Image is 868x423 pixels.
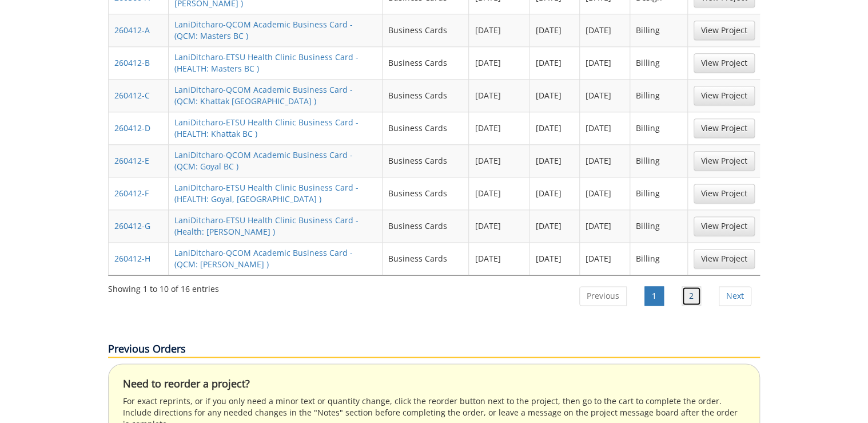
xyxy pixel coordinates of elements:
[529,144,580,177] td: [DATE]
[383,79,469,112] td: Business Cards
[529,177,580,209] td: [DATE]
[123,378,745,390] h4: Need to reorder a project?
[529,14,580,46] td: [DATE]
[630,144,688,177] td: Billing
[108,279,219,295] div: Showing 1 to 10 of 16 entries
[719,286,751,306] a: Next
[469,144,529,177] td: [DATE]
[174,149,353,172] a: LaniDitcharo-QCOM Academic Business Card - (QCM: Goyal BC )
[383,177,469,209] td: Business Cards
[469,242,529,275] td: [DATE]
[580,14,630,46] td: [DATE]
[580,46,630,79] td: [DATE]
[580,177,630,209] td: [DATE]
[114,155,149,166] a: 260412-E
[383,242,469,275] td: Business Cards
[694,86,755,105] a: View Project
[114,253,150,264] a: 260412-H
[469,46,529,79] td: [DATE]
[383,46,469,79] td: Business Cards
[469,14,529,46] td: [DATE]
[529,46,580,79] td: [DATE]
[630,177,688,209] td: Billing
[114,122,150,133] a: 260412-D
[682,286,701,306] a: 2
[114,188,149,199] a: 260412-F
[580,112,630,144] td: [DATE]
[383,14,469,46] td: Business Cards
[694,53,755,73] a: View Project
[630,79,688,112] td: Billing
[694,216,755,236] a: View Project
[174,19,353,41] a: LaniDitcharo-QCOM Academic Business Card - (QCM: Masters BC )
[694,118,755,138] a: View Project
[108,342,760,358] p: Previous Orders
[644,286,664,306] a: 1
[694,184,755,203] a: View Project
[694,249,755,268] a: View Project
[469,79,529,112] td: [DATE]
[469,209,529,242] td: [DATE]
[630,242,688,275] td: Billing
[580,242,630,275] td: [DATE]
[580,79,630,112] td: [DATE]
[630,46,688,79] td: Billing
[383,209,469,242] td: Business Cards
[694,21,755,40] a: View Project
[630,209,688,242] td: Billing
[580,209,630,242] td: [DATE]
[529,79,580,112] td: [DATE]
[114,57,150,68] a: 260412-B
[630,112,688,144] td: Billing
[174,247,353,270] a: LaniDitcharo-QCOM Academic Business Card - (QCM: [PERSON_NAME] )
[469,177,529,209] td: [DATE]
[114,220,150,231] a: 260412-G
[529,112,580,144] td: [DATE]
[529,209,580,242] td: [DATE]
[114,25,150,35] a: 260412-A
[630,14,688,46] td: Billing
[383,144,469,177] td: Business Cards
[174,182,359,204] a: LaniDitcharo-ETSU Health Clinic Business Card - (HEALTH: Goyal, [GEOGRAPHIC_DATA] )
[580,144,630,177] td: [DATE]
[469,112,529,144] td: [DATE]
[579,286,627,306] a: Previous
[174,215,359,237] a: LaniDitcharo-ETSU Health Clinic Business Card - (Health: [PERSON_NAME] )
[174,52,359,74] a: LaniDitcharo-ETSU Health Clinic Business Card - (HEALTH: Masters BC )
[174,84,353,106] a: LaniDitcharo-QCOM Academic Business Card - (QCM: Khattak [GEOGRAPHIC_DATA] )
[694,151,755,171] a: View Project
[383,112,469,144] td: Business Cards
[174,117,359,139] a: LaniDitcharo-ETSU Health Clinic Business Card - (HEALTH: Khattak BC )
[114,90,150,101] a: 260412-C
[529,242,580,275] td: [DATE]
